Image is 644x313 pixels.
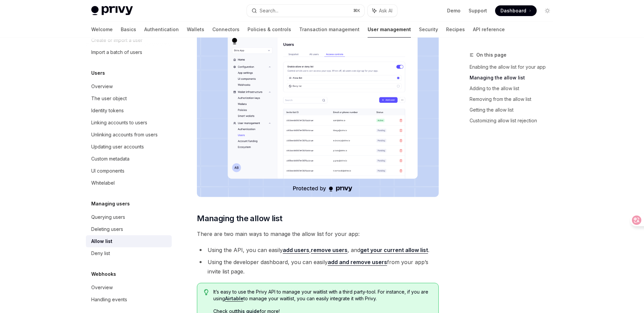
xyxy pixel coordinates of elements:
[204,289,209,295] svg: Tip
[86,129,172,141] a: Unlinking accounts from users
[91,167,124,175] div: UI components
[91,48,142,56] div: Import a batch of users
[283,247,309,254] a: add users
[91,82,113,90] div: Overview
[213,289,432,302] span: It’s easy to use the Privy API to manage your waitlist with a third party-tool. For instance, if ...
[86,105,172,117] a: Identity tokens
[91,213,125,221] div: Querying users
[91,107,124,115] div: Identity tokens
[86,46,172,58] a: Import a batch of users
[187,21,204,38] a: Wallets
[91,296,127,304] div: Handling events
[91,131,158,139] div: Unlinking accounts from users
[247,5,364,17] button: Search...⌘K
[91,21,113,38] a: Welcome
[86,92,172,105] a: The user object
[311,247,347,254] a: remove users
[91,249,110,257] div: Deny list
[91,95,127,103] div: The user object
[86,165,172,177] a: UI components
[368,5,397,17] button: Ask AI
[86,281,172,294] a: Overview
[495,5,537,16] a: Dashboard
[368,21,411,38] a: User management
[446,21,465,38] a: Recipes
[212,21,239,38] a: Connectors
[91,179,115,187] div: Whitelabel
[542,5,553,16] button: Toggle dark mode
[248,21,291,38] a: Policies & controls
[470,115,558,126] a: Customizing allow list rejection
[91,155,129,163] div: Custom metadata
[500,7,526,14] span: Dashboard
[91,284,113,292] div: Overview
[473,21,505,38] a: API reference
[91,225,123,233] div: Deleting users
[86,223,172,235] a: Deleting users
[144,21,179,38] a: Authentication
[86,177,172,189] a: Whitelabel
[91,69,105,77] h5: Users
[86,247,172,259] a: Deny list
[91,143,144,151] div: Updating user accounts
[86,141,172,153] a: Updating user accounts
[379,7,392,14] span: Ask AI
[91,270,116,278] h5: Webhooks
[86,117,172,129] a: Linking accounts to users
[86,80,172,92] a: Overview
[121,21,136,38] a: Basics
[197,213,282,224] span: Managing the allow list
[328,259,387,266] a: add and remove users
[86,153,172,165] a: Custom metadata
[470,105,558,115] a: Getting the allow list
[197,229,439,239] span: There are two main ways to manage the allow list for your app:
[476,51,506,59] span: On this page
[86,235,172,247] a: Allow list
[470,62,558,72] a: Enabling the allow list for your app
[470,72,558,83] a: Managing the allow list
[299,21,360,38] a: Transaction management
[447,7,461,14] a: Demo
[86,211,172,223] a: Querying users
[91,119,147,127] div: Linking accounts to users
[260,7,278,15] div: Search...
[197,257,439,276] li: Using the developer dashboard, you can easily from your app’s invite list page.
[470,83,558,94] a: Adding to the allow list
[86,294,172,306] a: Handling events
[470,94,558,105] a: Removing from the allow list
[197,24,439,197] img: images/Allow.png
[353,8,360,13] span: ⌘ K
[225,296,244,302] a: Airtable
[91,6,133,15] img: light logo
[197,245,439,255] li: Using the API, you can easily , , and .
[360,247,428,254] a: get your current allow list
[419,21,438,38] a: Security
[91,237,112,245] div: Allow list
[91,200,130,208] h5: Managing users
[469,7,487,14] a: Support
